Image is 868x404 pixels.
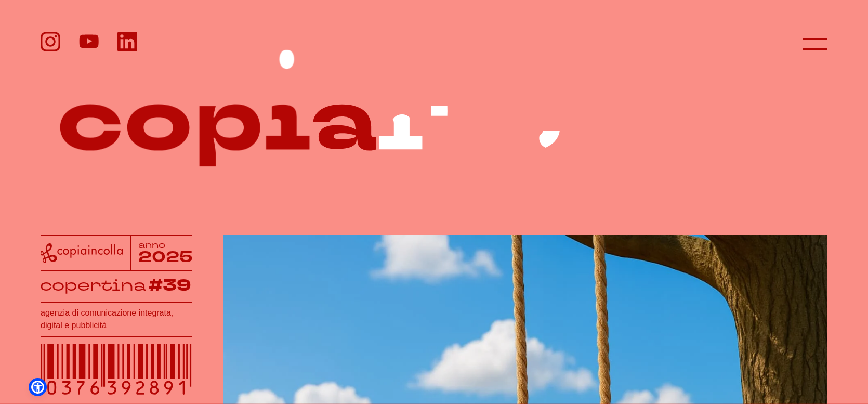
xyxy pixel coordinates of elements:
tspan: 2025 [138,247,192,268]
tspan: copertina [40,275,146,295]
a: Open Accessibility Menu [31,381,44,394]
tspan: #39 [149,275,191,297]
tspan: anno [138,240,165,251]
h1: agenzia di comunicazione integrata, digital e pubblicità [41,307,192,332]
